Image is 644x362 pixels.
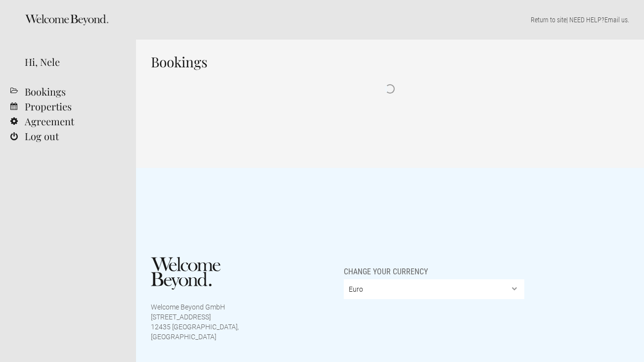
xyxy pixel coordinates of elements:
span: Change your currency [344,257,428,277]
a: Email us [604,16,628,24]
p: Welcome Beyond GmbH [STREET_ADDRESS] 12435 [GEOGRAPHIC_DATA], [GEOGRAPHIC_DATA] [151,302,239,342]
a: Return to site [531,16,566,24]
p: | NEED HELP? . [151,15,629,25]
select: Change your currency [344,279,525,299]
img: Welcome Beyond [151,257,221,290]
h1: Bookings [151,54,629,69]
div: Hi, Nele [25,54,121,69]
